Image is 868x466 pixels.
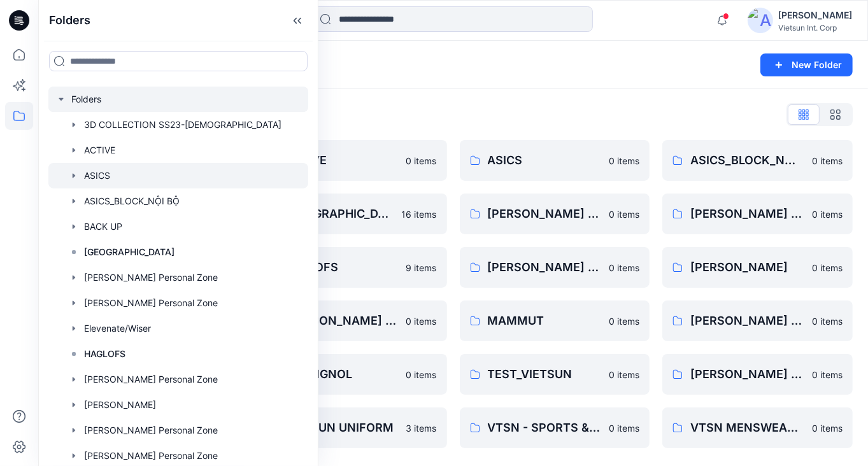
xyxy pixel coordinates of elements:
p: [GEOGRAPHIC_DATA] [84,244,174,260]
p: 0 items [406,154,437,167]
a: [PERSON_NAME] Personal Zone0 items [257,300,447,341]
img: avatar [748,8,773,33]
p: 0 items [609,208,639,221]
a: ASICS0 items [460,140,650,181]
a: [PERSON_NAME] Personal Zone0 items [662,194,853,234]
p: 0 items [812,421,843,435]
p: 9 items [406,261,437,274]
p: 0 items [812,208,843,221]
p: 0 items [609,261,639,274]
p: [PERSON_NAME] [690,258,804,276]
p: HAGLOFS [285,258,399,276]
p: ASICS [488,152,602,169]
div: Vietsun Int. Corp [778,23,852,32]
p: VIETSUN UNIFORM [285,419,399,437]
p: ASICS_BLOCK_NỘI BỘ [690,152,804,169]
a: VIETSUN UNIFORM3 items [257,407,447,448]
p: 0 items [812,154,843,167]
p: 0 items [609,421,639,435]
p: 0 items [812,261,843,274]
p: 0 items [812,314,843,328]
a: [PERSON_NAME] Personal Zone0 items [662,300,853,341]
p: 0 items [609,314,639,328]
a: VTSN MENSWEAR COLLECTION0 items [662,407,853,448]
p: 16 items [402,208,437,221]
a: VTSN - SPORTS & TECH COLLECTION0 items [460,407,650,448]
p: MAMMUT [488,312,602,330]
a: [GEOGRAPHIC_DATA]16 items [257,194,447,234]
p: ROSSIGNOL [285,365,399,383]
p: 0 items [406,368,437,381]
p: [GEOGRAPHIC_DATA] [285,205,394,223]
p: [PERSON_NAME] Personal Zone [690,205,804,223]
a: [PERSON_NAME] Personal Zone0 items [662,354,853,395]
p: [PERSON_NAME] Personal Zone [285,312,399,330]
p: 0 items [609,368,639,381]
p: VTSN MENSWEAR COLLECTION [690,419,804,437]
div: [PERSON_NAME] [778,8,852,23]
p: VTSN - SPORTS & TECH COLLECTION [488,419,602,437]
a: ASICS_BLOCK_NỘI BỘ0 items [662,140,853,181]
p: 0 items [812,368,843,381]
p: 3 items [406,421,437,435]
p: 0 items [406,314,437,328]
p: ACTIVE [285,152,399,169]
p: [PERSON_NAME] Personal Zone [488,258,602,276]
a: HAGLOFS9 items [257,247,447,288]
p: [PERSON_NAME] Personal Zone [690,312,804,330]
p: [PERSON_NAME] Personal Zone [690,365,804,383]
a: [PERSON_NAME] Personal Zone0 items [460,247,650,288]
a: MAMMUT0 items [460,300,650,341]
button: New Folder [760,53,853,76]
a: ACTIVE0 items [257,140,447,181]
a: TEST_VIETSUN0 items [460,354,650,395]
a: ROSSIGNOL0 items [257,354,447,395]
a: [PERSON_NAME] Personal Zone0 items [460,194,650,234]
p: 0 items [609,154,639,167]
p: HAGLOFS [84,346,125,362]
p: [PERSON_NAME] Personal Zone [488,205,602,223]
a: [PERSON_NAME]0 items [662,247,853,288]
p: TEST_VIETSUN [488,365,602,383]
